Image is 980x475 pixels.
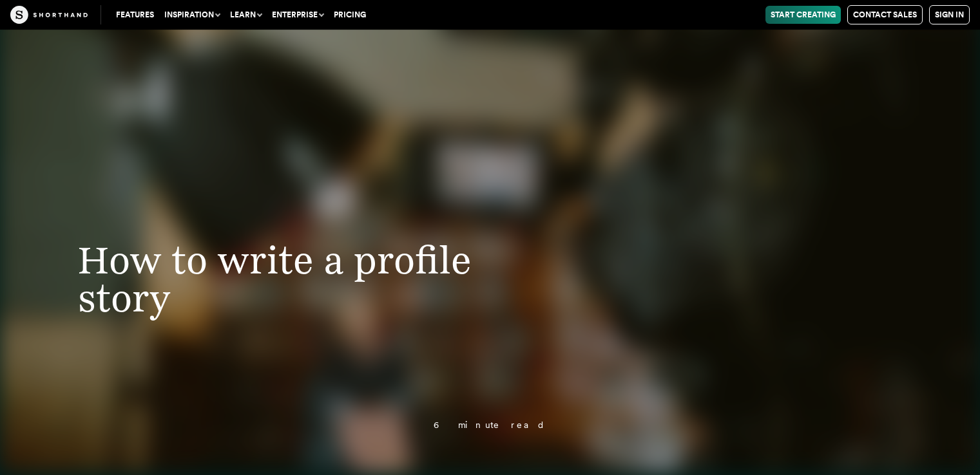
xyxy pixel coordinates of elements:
[125,420,855,430] p: 6 minute read
[765,6,841,24] a: Start Creating
[329,6,371,24] a: Pricing
[929,5,970,24] a: Sign in
[225,6,267,24] button: Learn
[111,6,159,24] a: Features
[159,6,225,24] button: Inspiration
[267,6,329,24] button: Enterprise
[847,5,923,24] a: Contact Sales
[52,241,563,318] h1: How to write a profile story
[10,6,88,24] img: The Craft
